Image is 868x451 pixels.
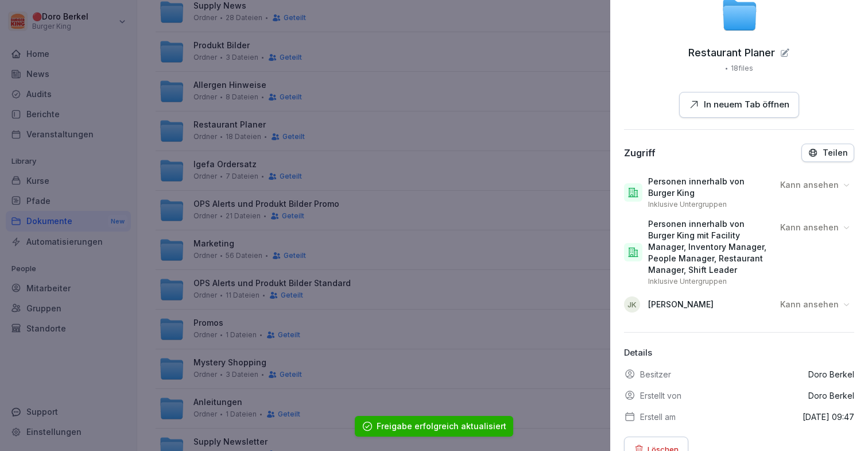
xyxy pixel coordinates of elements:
p: Restaurant Planer [688,47,775,59]
p: Doro Berkel [808,390,854,402]
p: Inklusive Untergruppen [648,200,727,209]
p: Erstellt von [640,390,681,402]
p: Kann ansehen [780,222,839,233]
p: [DATE] 09:47 [803,411,854,423]
p: 18 files [731,63,753,74]
p: Besitzer [640,368,671,380]
button: Teilen [801,144,854,162]
p: [PERSON_NAME] [648,299,714,310]
p: Inklusive Untergruppen [648,277,727,286]
button: In neuem Tab öffnen [679,92,799,118]
p: Personen innerhalb von Burger King mit Facility Manager, Inventory Manager, People Manager, Resta... [648,218,771,276]
p: Teilen [823,148,848,157]
div: Zugriff [624,147,656,159]
p: In neuem Tab öffnen [704,98,789,111]
p: Doro Berkel [808,368,854,380]
p: Details [624,346,854,360]
p: Personen innerhalb von Burger King [648,176,771,199]
div: JK [624,296,640,313]
p: Kann ansehen [780,299,839,310]
p: Kann ansehen [780,179,839,191]
div: Freigabe erfolgreich aktualisiert [377,421,506,432]
p: Erstell am [640,411,676,423]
